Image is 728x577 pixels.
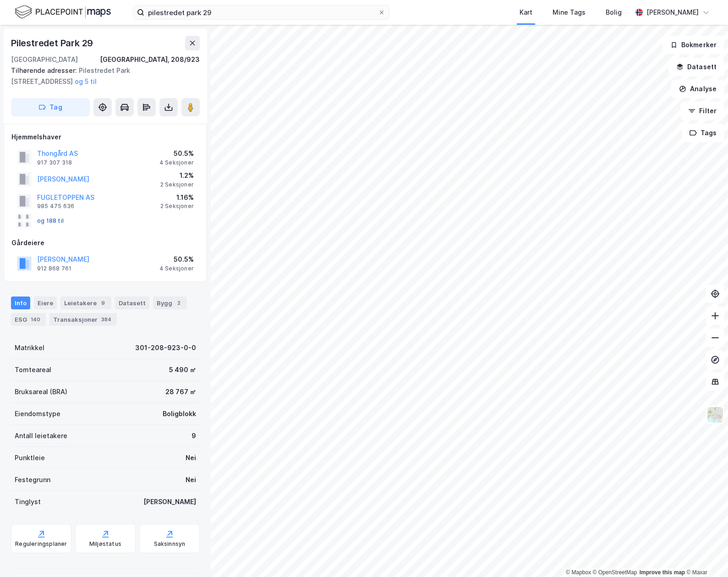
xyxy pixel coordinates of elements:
[593,569,637,576] a: OpenStreetMap
[99,315,113,324] div: 384
[15,4,111,20] img: logo.f888ab2527a4732fd821a326f86c7f29.svg
[163,408,196,419] div: Boligblokk
[15,496,41,507] div: Tinglyst
[15,408,60,419] div: Eiendomstype
[153,297,187,309] div: Bygg
[160,192,194,203] div: 1.16%
[192,430,196,441] div: 9
[11,237,199,248] div: Gårdeiere
[15,342,44,353] div: Matrikkel
[640,569,685,576] a: Improve this map
[34,297,57,309] div: Eiere
[160,203,194,210] div: 2 Seksjoner
[668,58,724,76] button: Datasett
[143,496,196,507] div: [PERSON_NAME]
[662,36,724,54] button: Bokmerker
[15,364,51,375] div: Tomteareal
[49,313,117,326] div: Transaksjoner
[15,452,45,463] div: Punktleie
[159,159,194,166] div: 4 Seksjoner
[606,7,622,18] div: Bolig
[682,533,728,577] div: Kontrollprogram for chat
[11,132,199,143] div: Hjemmelshaver
[37,265,71,272] div: 912 868 761
[159,265,194,272] div: 4 Seksjoner
[15,386,67,397] div: Bruksareal (BRA)
[154,540,186,548] div: Saksinnsyn
[135,342,196,353] div: 301-208-923-0-0
[159,148,194,159] div: 50.5%
[680,102,724,120] button: Filter
[11,98,90,116] button: Tag
[159,254,194,265] div: 50.5%
[186,452,196,463] div: Nei
[100,54,200,65] div: [GEOGRAPHIC_DATA], 208/923
[11,54,78,65] div: [GEOGRAPHIC_DATA]
[11,36,95,50] div: Pilestredet Park 29
[11,66,79,74] span: Tilhørende adresser:
[682,533,728,577] iframe: Chat Widget
[186,474,196,485] div: Nei
[29,315,42,324] div: 140
[99,298,108,308] div: 9
[11,297,30,309] div: Info
[553,7,586,18] div: Mine Tags
[37,203,74,210] div: 985 475 636
[144,5,378,19] input: Søk på adresse, matrikkel, gårdeiere, leietakere eller personer
[11,65,192,87] div: Pilestredet Park [STREET_ADDRESS]
[165,386,196,397] div: 28 767 ㎡
[566,569,591,576] a: Mapbox
[11,313,46,326] div: ESG
[15,474,50,485] div: Festegrunn
[174,298,183,308] div: 2
[646,7,699,18] div: [PERSON_NAME]
[682,124,724,142] button: Tags
[169,364,196,375] div: 5 490 ㎡
[520,7,532,18] div: Kart
[15,430,67,441] div: Antall leietakere
[60,297,111,309] div: Leietakere
[15,540,67,548] div: Reguleringsplaner
[671,80,724,98] button: Analyse
[160,170,194,181] div: 1.2%
[115,297,149,309] div: Datasett
[89,540,121,548] div: Miljøstatus
[160,181,194,188] div: 2 Seksjoner
[37,159,72,166] div: 917 307 318
[706,406,724,423] img: Z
